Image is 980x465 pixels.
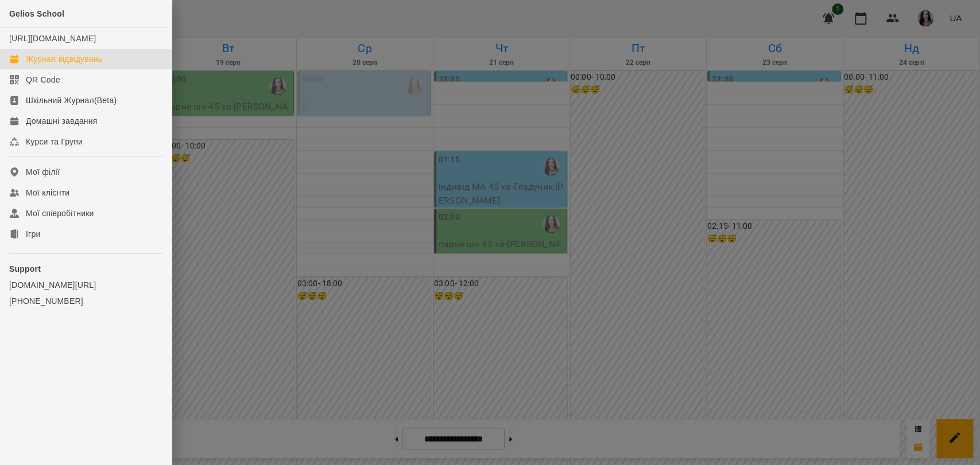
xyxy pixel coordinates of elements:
[9,295,162,307] a: [PHONE_NUMBER]
[26,95,117,106] div: Шкільний Журнал(Beta)
[26,115,97,127] div: Домашні завдання
[26,208,94,219] div: Мої співробітники
[9,34,96,43] a: [URL][DOMAIN_NAME]
[9,279,162,291] a: [DOMAIN_NAME][URL]
[26,187,69,198] div: Мої клієнти
[26,166,60,178] div: Мої філії
[26,53,102,65] div: Журнал відвідувань
[26,228,40,240] div: Ігри
[9,9,64,18] span: Gelios School
[26,136,83,147] div: Курси та Групи
[26,74,60,85] div: QR Code
[9,263,162,275] p: Support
